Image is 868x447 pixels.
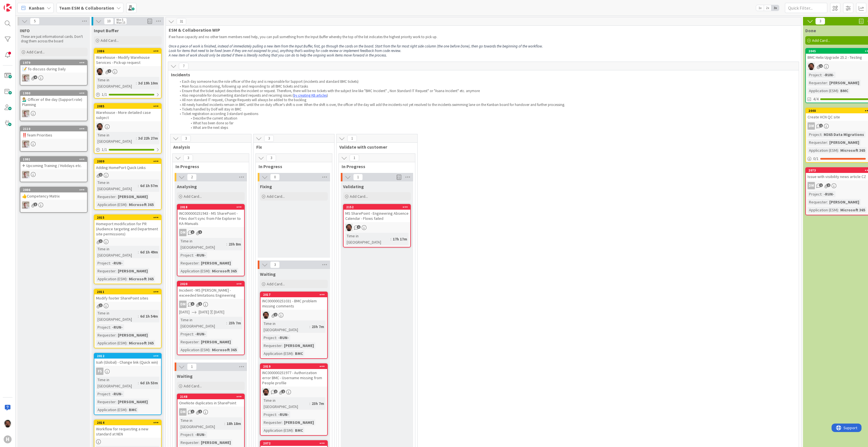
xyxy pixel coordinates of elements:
[139,249,159,255] div: 6d 1h 49m
[177,408,244,416] div: DM
[137,135,159,141] div: 3d 22h 27m
[214,309,224,315] div: [DATE]
[94,289,161,302] div: 2011Modify footer SharePoint sites
[177,229,244,236] div: DM
[20,162,87,169] div: ✈ Upcoming Training / Holidays etc.
[23,127,87,131] div: 2110
[177,98,760,102] li: All non standard IT request, Change Requests will always be added to the backlog
[20,131,87,139] div: ‼️Team Priorities
[187,174,197,181] span: 2
[813,96,819,102] span: 4/4
[110,260,111,266] span: :
[194,252,207,258] div: -RUN-
[94,104,161,121] div: 2085Warehouse - More detailed case subject
[821,131,822,138] span: :
[96,201,127,208] div: Application (ESM)
[808,139,827,146] div: Requester
[353,174,363,181] span: 1
[20,201,87,209] div: Rd
[756,5,764,11] span: 1x
[347,135,357,142] span: 1
[116,21,125,24] div: Max 15
[177,79,760,84] li: Each day someone has the role officer of the day and is responsible for Support (incidents and st...
[96,324,110,330] div: Project
[350,194,368,199] span: Add Card...
[262,342,282,349] div: Requester
[20,91,87,96] div: 1990
[211,268,238,274] div: Microsoft 365
[177,281,244,299] div: 2020Incident - MS [PERSON_NAME] - exceeded limitations Engineering
[261,441,327,446] div: 2072
[226,320,227,326] span: :
[177,103,760,107] li: All newly handled incidents remain in BMC until the on-duty officer's shift is over. When the shi...
[183,155,193,161] span: 3
[179,317,226,329] div: Time in [GEOGRAPHIC_DATA]
[4,4,12,12] img: Visit kanbanzone.com
[22,74,29,82] img: Rd
[812,38,830,43] span: Add Card...
[116,18,123,21] div: Min 5
[169,27,794,33] span: ESM & Collaboration WIP
[97,290,161,294] div: 2011
[23,91,87,95] div: 1990
[261,292,327,310] div: 2017INC000000251031 - BMC problem missing comments
[20,157,87,162] div: 1991
[127,201,127,208] span: :
[808,63,815,70] img: AC
[94,220,161,238] div: Homeport modification for PR (Audience targeting and Department site permissions)
[226,241,227,247] span: :
[94,420,161,438] div: 2014Workflow for requesting a new standard at NEN
[20,110,87,117] div: Rd
[94,368,161,375] div: FS
[116,332,116,338] span: :
[177,18,186,25] span: 31
[261,297,327,310] div: INC000000251031 - BMC problem missing comments
[177,125,760,130] li: What are the next steps
[96,123,103,130] img: AC
[179,238,226,250] div: Time in [GEOGRAPHIC_DATA]
[23,157,87,161] div: 1991
[139,183,159,189] div: 6d 1h 57m
[94,294,161,302] div: Modify footer SharePoint sites
[179,268,210,274] div: Application (ESM)
[262,311,270,319] img: AC
[822,191,836,197] div: -RUN-
[97,104,161,108] div: 2085
[262,335,276,341] div: Project
[808,182,815,189] div: DM
[277,335,290,341] div: -RUN-
[20,74,87,82] div: Rd
[116,332,149,338] div: [PERSON_NAME]
[274,313,277,316] span: 2
[262,388,270,396] img: AC
[261,292,327,297] div: 2017
[181,135,191,142] span: 3
[177,184,197,189] span: Analysing
[193,331,194,337] span: :
[270,174,280,181] span: 0
[283,342,315,349] div: [PERSON_NAME]
[210,268,211,274] span: :
[22,110,29,117] img: Rd
[346,205,410,209] div: 2152
[94,28,119,33] span: Input Buffer
[191,230,194,234] span: 1
[29,5,44,11] span: Kanban
[23,61,87,65] div: 1979
[177,394,244,407] div: 2148OneNote duplicates in SharePoint
[199,260,232,266] div: [PERSON_NAME]
[94,123,161,130] div: AC
[177,210,244,227] div: INC000000251943 - MS SharePoint - Files don't sync from File Explorer to KA-Manuals
[821,72,822,78] span: :
[94,353,161,366] div: 2012Isah (Global) - Change link (Quick win)
[169,35,758,39] p: If we have capacity and no other team members need help, you can pull something from the Input Bu...
[259,164,325,169] span: In Progress
[136,80,137,86] span: :
[169,48,401,53] em: Look for items that need to be fixed (even if they are not assigned to you), anything that’s wait...
[261,364,327,387] div: 2019INC000000251977 - Authorization error BMC - Username missing from People profile
[342,164,408,169] span: In Progress
[94,159,161,164] div: 2009
[822,131,865,138] div: M365 Data Migrations
[30,18,40,25] span: 5
[111,324,124,330] div: -RUN-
